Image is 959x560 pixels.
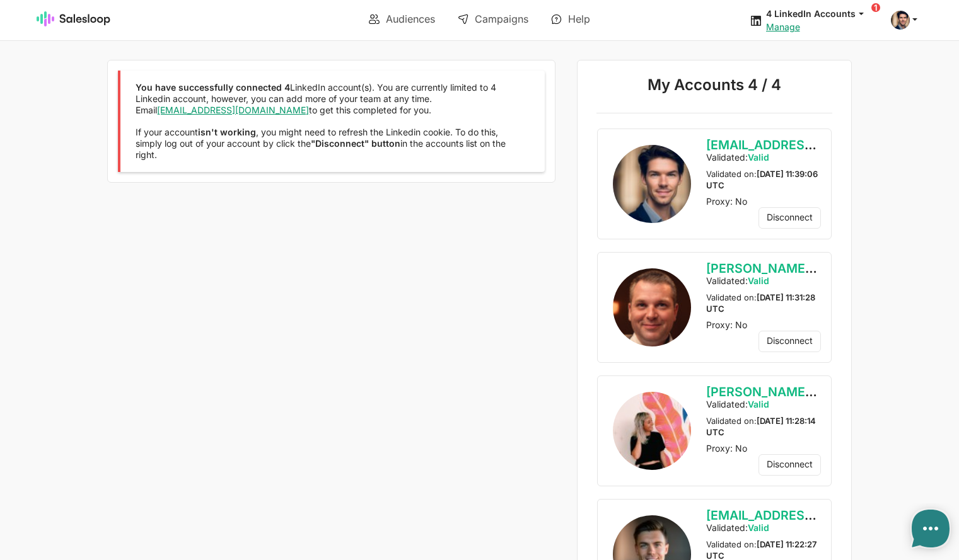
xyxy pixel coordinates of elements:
a: Campaigns [449,8,537,30]
p: Proxy: No [706,443,821,454]
img: Salesloop [37,11,111,26]
small: Validated on: [706,416,816,437]
strong: [DATE] 11:31:28 UTC [706,292,815,314]
span: [EMAIL_ADDRESS][DOMAIN_NAME] [706,508,921,523]
span: [EMAIL_ADDRESS][DOMAIN_NAME] [706,137,921,152]
strong: You have successfully connected 4 [136,82,290,93]
span: Valid [748,152,769,163]
small: Validated on: [706,169,818,190]
p: Proxy: No [706,319,821,331]
strong: [DATE] 11:28:14 UTC [706,416,816,437]
p: My Accounts 4 / 4 [596,76,832,98]
a: Manage [766,21,800,32]
button: 4 LinkedIn Accounts [766,8,876,20]
span: Valid [748,275,769,286]
small: Validated on: [706,292,815,314]
p: Validated: [706,522,821,534]
p: Validated: [706,152,821,163]
a: Audiences [360,8,444,30]
span: Valid [748,522,769,533]
img: Profile Image [613,268,691,346]
p: Validated: [706,399,821,410]
a: [EMAIL_ADDRESS][DOMAIN_NAME] [157,105,309,115]
a: Disconnect [758,207,821,229]
p: Validated: [706,275,821,287]
p: If your account , you might need to refresh the Linkedin cookie. To do this, simply log out of yo... [136,127,514,161]
a: Disconnect [758,454,821,476]
p: LinkedIn account(s). You are currently limited to 4 Linkedin account, however, you can add more o... [136,82,514,116]
span: Valid [748,399,769,409]
p: Proxy: No [706,196,821,207]
a: Help [542,8,599,30]
strong: isn't working [198,127,256,137]
strong: "Disconnect" button [311,138,400,149]
strong: [DATE] 11:39:06 UTC [706,169,818,190]
img: Profile Image [613,392,691,470]
a: Disconnect [758,331,821,352]
img: Profile Image [613,145,691,223]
